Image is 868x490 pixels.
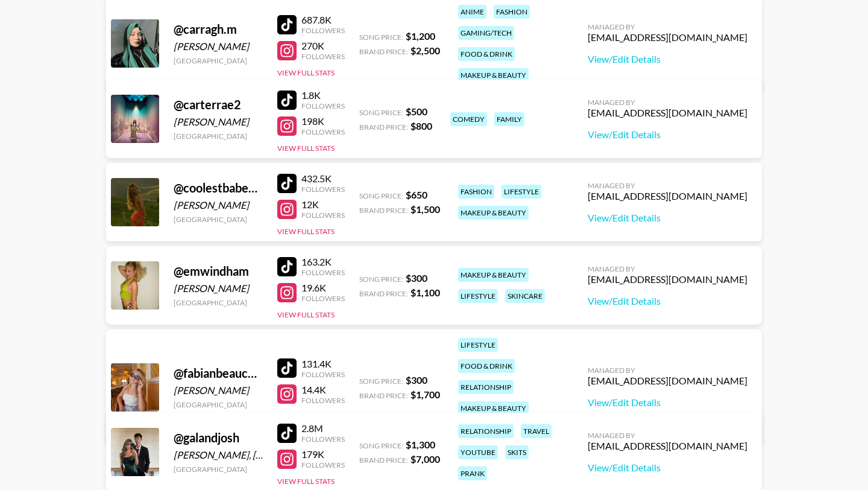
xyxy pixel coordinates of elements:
span: Song Price: [359,441,403,450]
div: [PERSON_NAME] [174,116,263,128]
div: @ emwindham [174,264,263,279]
div: Followers [301,185,345,194]
span: Brand Price: [359,391,408,400]
a: View/Edit Details [588,212,747,224]
div: 163.2K [301,256,345,268]
div: [EMAIL_ADDRESS][DOMAIN_NAME] [588,273,747,285]
strong: $ 300 [406,374,427,386]
div: food & drink [458,359,515,373]
div: youtube [458,445,498,459]
strong: $ 800 [410,120,432,132]
div: @ coolestbabeoutthere [174,180,263,196]
div: [EMAIL_ADDRESS][DOMAIN_NAME] [588,375,747,387]
div: @ fabianbeaucoudrayy [174,366,263,381]
div: Managed By [588,264,747,273]
button: View Full Stats [277,310,335,319]
strong: $ 1,700 [410,389,440,400]
div: 2.8M [301,422,345,434]
button: View Full Stats [277,412,335,421]
span: Brand Price: [359,47,408,56]
div: @ carragh.m [174,22,263,37]
a: View/Edit Details [588,53,747,65]
div: family [494,112,524,126]
div: makeup & beauty [458,268,529,282]
div: 198K [301,115,345,127]
div: 14.4K [301,384,345,396]
div: skincare [505,289,545,303]
a: View/Edit Details [588,396,747,409]
div: [EMAIL_ADDRESS][DOMAIN_NAME] [588,107,747,119]
div: makeup & beauty [458,401,529,415]
div: skits [505,445,529,459]
span: Brand Price: [359,206,408,215]
div: Followers [301,370,345,379]
div: Followers [301,268,345,277]
div: @ galandjosh [174,430,263,445]
button: View Full Stats [277,227,335,236]
span: Brand Price: [359,456,408,465]
div: [EMAIL_ADDRESS][DOMAIN_NAME] [588,190,747,202]
strong: $ 1,200 [406,30,435,42]
strong: $ 7,000 [410,453,440,465]
strong: $ 1,300 [406,439,435,450]
div: Followers [301,294,345,303]
div: food & drink [458,47,515,61]
div: makeup & beauty [458,206,529,220]
div: Followers [301,434,345,444]
button: View Full Stats [277,144,335,153]
span: Brand Price: [359,122,408,132]
a: View/Edit Details [588,129,747,141]
div: travel [521,424,552,438]
div: 12K [301,199,345,211]
span: Song Price: [359,33,403,42]
div: [EMAIL_ADDRESS][DOMAIN_NAME] [588,440,747,452]
div: Managed By [588,181,747,190]
div: lifestyle [458,338,498,352]
div: [GEOGRAPHIC_DATA] [174,215,263,224]
div: [GEOGRAPHIC_DATA] [174,298,263,307]
div: @ carterrae2 [174,97,263,112]
div: 270K [301,40,345,52]
div: Followers [301,52,345,61]
div: [PERSON_NAME] [174,282,263,294]
div: comedy [450,112,487,126]
div: gaming/tech [458,26,514,40]
span: Song Price: [359,377,403,386]
div: 432.5K [301,173,345,185]
div: Managed By [588,366,747,375]
a: View/Edit Details [588,462,747,474]
div: Followers [301,101,345,110]
a: View/Edit Details [588,295,747,307]
div: makeup & beauty [458,68,529,82]
strong: $ 300 [406,272,427,284]
strong: $ 650 [406,189,427,200]
div: [GEOGRAPHIC_DATA] [174,56,263,65]
div: Managed By [588,98,747,107]
button: View Full Stats [277,477,335,486]
strong: $ 500 [406,106,427,117]
div: Followers [301,127,345,136]
div: Managed By [588,431,747,440]
div: 179K [301,448,345,460]
div: [PERSON_NAME], [GEOGRAPHIC_DATA] [174,449,263,461]
span: Song Price: [359,275,403,284]
div: [GEOGRAPHIC_DATA] [174,132,263,141]
div: 19.6K [301,282,345,294]
div: [GEOGRAPHIC_DATA] [174,400,263,409]
div: [PERSON_NAME] [174,199,263,211]
div: Managed By [588,22,747,31]
span: Song Price: [359,191,403,200]
div: [GEOGRAPHIC_DATA] [174,465,263,474]
div: 131.4K [301,358,345,370]
div: relationship [458,424,514,438]
div: 1.8K [301,89,345,101]
div: [PERSON_NAME] [174,384,263,396]
span: Song Price: [359,108,403,117]
div: relationship [458,380,514,394]
div: Followers [301,460,345,469]
div: prank [458,466,487,480]
div: fashion [458,185,494,199]
div: lifestyle [458,289,498,303]
div: [PERSON_NAME] [174,40,263,52]
div: lifestyle [502,185,541,199]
